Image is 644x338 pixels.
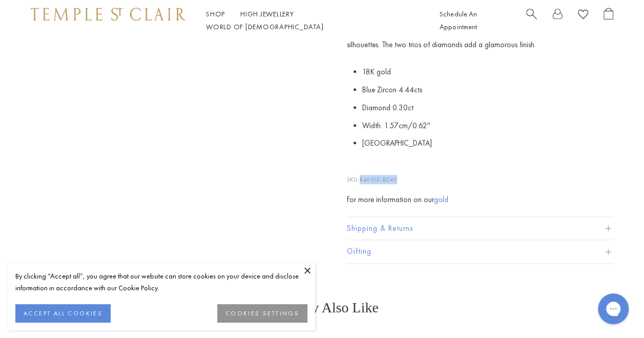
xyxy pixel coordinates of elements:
a: Schedule An Appointment [440,9,476,31]
button: ACCEPT ALL COOKIES [15,304,111,323]
a: ShopShop [206,9,225,18]
span: R46105-BZ4V [360,176,397,183]
a: World of [DEMOGRAPHIC_DATA]World of [DEMOGRAPHIC_DATA] [206,22,323,31]
li: Width: 1.57cm/0.62'' [362,117,613,135]
li: Blue Zircon 4.44cts [362,81,613,99]
li: [GEOGRAPHIC_DATA] [362,134,613,152]
li: Diamond 0.30ct [362,99,613,117]
nav: Main navigation [206,8,417,33]
iframe: Gorgias live chat messenger [593,290,634,328]
a: Open Shopping Bag [604,8,613,33]
span: one of our favorite Temple St. Clair silhouettes [347,27,587,50]
button: Shipping & Returns [347,217,613,240]
div: For more information on our [347,193,613,206]
button: Gifting [347,240,613,263]
a: High JewelleryHigh Jewellery [240,9,294,18]
li: 18K gold [362,63,613,81]
span: The 18K Blue Zircon Classic Temple Ring is the treasure that goes with everything. A faceted zirc... [347,14,599,50]
div: By clicking “Accept all”, you agree that our website can store cookies on your device and disclos... [15,270,307,294]
img: Temple St. Clair [31,8,185,20]
a: Search [526,8,537,33]
h3: You May Also Like [41,300,603,316]
p: SKU: [347,165,613,184]
a: gold [434,194,448,205]
button: COOKIES SETTINGS [217,304,307,323]
a: View Wishlist [578,8,588,24]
